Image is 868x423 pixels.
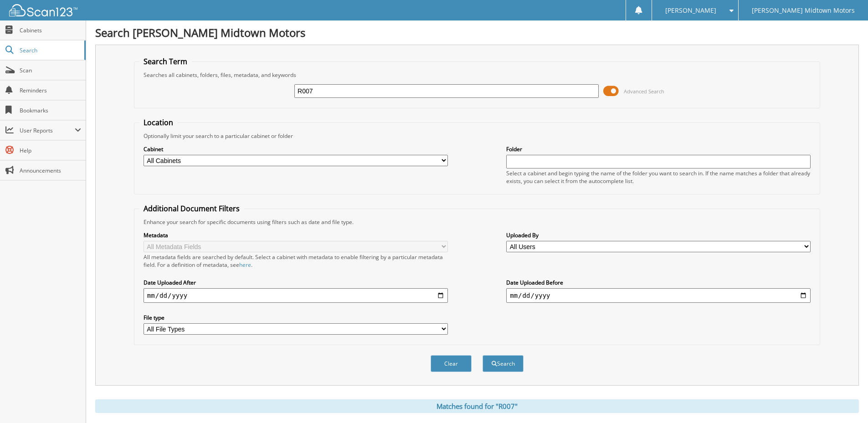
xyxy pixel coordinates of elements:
[665,8,716,13] span: [PERSON_NAME]
[20,26,81,34] span: Cabinets
[139,218,815,226] div: Enhance your search for specific documents using filters such as date and file type.
[139,117,178,127] legend: Location
[139,56,192,66] legend: Search Term
[144,288,448,303] input: start
[483,355,524,372] button: Search
[506,231,811,239] label: Uploaded By
[20,87,81,94] span: Reminders
[20,66,81,74] span: Scan
[20,46,80,54] span: Search
[9,4,77,16] img: scan123-logo-white.svg
[431,355,472,372] button: Clear
[144,314,448,321] label: File type
[506,279,811,286] label: Date Uploaded Before
[139,71,815,79] div: Searches all cabinets, folders, files, metadata, and keywords
[139,204,244,214] legend: Additional Document Filters
[144,253,448,269] div: All metadata fields are searched by default. Select a cabinet with metadata to enable filtering b...
[20,127,75,134] span: User Reports
[95,399,859,413] div: Matches found for "R007"
[624,88,664,95] span: Advanced Search
[20,167,81,174] span: Announcements
[20,147,81,154] span: Help
[506,145,811,153] label: Folder
[139,132,815,140] div: Optionally limit your search to a particular cabinet or folder
[239,261,251,269] a: here
[20,107,81,114] span: Bookmarks
[144,279,448,286] label: Date Uploaded After
[752,8,855,13] span: [PERSON_NAME] Midtown Motors
[506,169,811,185] div: Select a cabinet and begin typing the name of the folder you want to search in. If the name match...
[506,288,811,303] input: end
[144,145,448,153] label: Cabinet
[144,231,448,239] label: Metadata
[95,25,859,40] h1: Search [PERSON_NAME] Midtown Motors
